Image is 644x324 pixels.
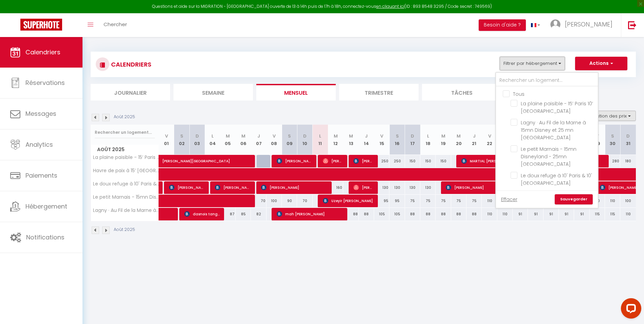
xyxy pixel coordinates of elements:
[251,125,266,155] th: 07
[159,125,174,155] th: 01
[496,74,598,87] input: Rechercher un logement...
[215,181,251,194] span: [PERSON_NAME]
[25,78,65,87] span: Réservations
[380,133,383,139] abbr: V
[585,111,636,121] button: Gestion des prix
[205,125,220,155] th: 04
[323,155,343,167] span: [PERSON_NAME]
[482,208,497,220] div: 110
[359,125,374,155] th: 14
[104,21,127,28] span: Chercher
[513,208,528,220] div: 91
[165,133,168,139] abbr: V
[620,195,636,207] div: 100
[374,181,389,194] div: 130
[495,72,599,209] div: Filtrer par hébergement
[611,133,614,139] abbr: S
[25,48,60,56] span: Calendriers
[353,181,374,194] span: [PERSON_NAME]
[436,155,451,167] div: 150
[91,145,159,155] span: Août 2025
[427,133,429,139] abbr: L
[114,114,135,120] p: Août 2025
[266,195,282,207] div: 100
[521,172,592,186] span: Le doux refuge à 10' Paris & 10' [GEOGRAPHIC_DATA]
[497,208,513,220] div: 110
[226,133,230,139] abbr: M
[501,196,517,203] a: Effacer
[20,19,62,31] img: Super Booking
[405,155,420,167] div: 150
[420,181,436,194] div: 130
[91,84,170,101] li: Journalier
[220,125,236,155] th: 05
[466,125,482,155] th: 21
[25,202,67,211] span: Hébergement
[482,195,497,207] div: 110
[482,125,497,155] th: 22
[92,155,160,160] span: La plaine paisible - 15’ Paris 10’ [GEOGRAPHIC_DATA]
[25,140,53,149] span: Analytics
[422,84,501,101] li: Tâches
[257,133,260,139] abbr: J
[466,208,482,220] div: 88
[389,155,405,167] div: 250
[313,125,328,155] th: 11
[411,133,414,139] abbr: D
[26,233,65,241] span: Notifications
[273,133,276,139] abbr: V
[109,57,151,72] h3: CALENDRIERS
[620,155,636,167] div: 180
[405,195,420,207] div: 75
[521,146,576,167] span: Le petit Marnais - 15mn Disneyland - 25mn [GEOGRAPHIC_DATA]
[374,208,389,220] div: 105
[457,133,461,139] abbr: M
[559,208,574,220] div: 91
[420,155,436,167] div: 150
[521,119,586,141] span: Lagny · Au Fil de la Marne à 15mn Disney et 25 mn [GEOGRAPHIC_DATA]
[528,208,543,220] div: 91
[436,195,451,207] div: 75
[174,125,189,155] th: 02
[389,195,405,207] div: 95
[211,133,214,139] abbr: L
[25,109,56,118] span: Messages
[605,208,620,220] div: 115
[114,227,135,233] p: Août 2025
[25,171,57,180] span: Paiements
[479,19,526,31] button: Besoin d'aide ?
[420,208,436,220] div: 88
[374,125,389,155] th: 15
[189,125,205,155] th: 03
[550,19,560,30] img: ...
[92,208,160,213] span: Lagny · Au Fil de la Marne à 15mn Disney et 25 mn [GEOGRAPHIC_DATA]
[236,208,251,220] div: 85
[220,208,236,220] div: 87
[405,125,420,155] th: 17
[521,100,593,114] span: La plaine paisible - 15’ Paris 10’ [GEOGRAPHIC_DATA]
[420,125,436,155] th: 18
[575,57,627,70] button: Actions
[376,3,404,9] a: en cliquant ici
[461,155,604,167] span: MARTIAL [PERSON_NAME]
[282,195,297,207] div: 90
[544,208,559,220] div: 91
[349,133,353,139] abbr: M
[297,195,312,207] div: 70
[162,151,256,164] span: [PERSON_NAME][GEOGRAPHIC_DATA]
[420,195,436,207] div: 75
[319,133,321,139] abbr: L
[266,125,282,155] th: 08
[184,208,220,220] span: dasnois tanguy
[605,125,620,155] th: 30
[256,84,336,101] li: Mensuel
[389,181,405,194] div: 130
[328,181,343,194] div: 160
[405,181,420,194] div: 130
[436,208,451,220] div: 88
[180,133,183,139] abbr: S
[441,133,445,139] abbr: M
[323,194,374,207] span: Uzeyir [PERSON_NAME]
[241,133,245,139] abbr: M
[374,155,389,167] div: 250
